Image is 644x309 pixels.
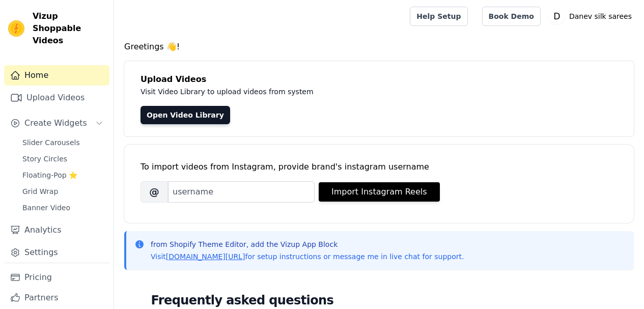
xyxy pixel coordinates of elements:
[22,170,77,180] span: Floating-Pop ⭐
[4,220,109,240] a: Analytics
[16,201,109,215] a: Banner Video
[549,7,636,25] button: D Danev silk sarees
[4,88,109,108] a: Upload Videos
[141,161,618,173] div: To import videos from Instagram, provide brand's instagram username
[4,65,109,86] a: Home
[33,10,105,47] span: Vizup Shoppable Videos
[141,73,618,86] h4: Upload Videos
[24,117,87,129] span: Create Widgets
[4,113,109,133] button: Create Widgets
[22,137,80,148] span: Slider Carousels
[4,288,109,308] a: Partners
[141,86,597,98] p: Visit Video Library to upload videos from system
[141,181,168,203] span: @
[8,20,24,37] img: Vizup
[168,181,315,203] input: username
[4,267,109,288] a: Pricing
[16,152,109,166] a: Story Circles
[410,7,467,26] a: Help Setup
[151,239,464,249] p: from Shopify Theme Editor, add the Vizup App Block
[319,182,440,202] button: Import Instagram Reels
[16,135,109,150] a: Slider Carousels
[16,168,109,182] a: Floating-Pop ⭐
[22,154,67,164] span: Story Circles
[151,251,464,262] p: Visit for setup instructions or message me in live chat for support.
[141,106,230,124] a: Open Video Library
[166,252,245,261] a: [DOMAIN_NAME][URL]
[565,7,636,25] p: Danev silk sarees
[553,11,560,21] text: D
[4,242,109,263] a: Settings
[16,184,109,199] a: Grid Wrap
[22,186,58,196] span: Grid Wrap
[482,7,541,26] a: Book Demo
[22,203,70,213] span: Banner Video
[124,41,634,53] h4: Greetings 👋!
